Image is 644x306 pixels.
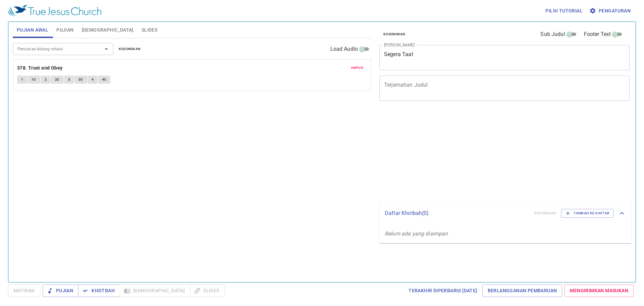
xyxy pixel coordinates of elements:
[347,64,367,72] button: Hapus
[377,108,580,200] iframe: from-child
[584,30,611,38] span: Footer Text
[384,51,625,64] textarea: Segera Taat
[385,209,529,217] p: Daftar Khotbah ( 0 )
[566,210,609,216] span: Tambah ke Daftar
[142,26,157,34] span: Slides
[78,285,120,297] button: Khotbah
[561,209,614,218] button: Tambah ke Daftar
[43,285,78,297] button: Pujian
[92,77,94,83] span: 4
[565,285,634,297] a: Mengirimkan Masukan
[588,5,633,17] button: Pengaturan
[383,31,405,37] span: Kosongkan
[17,76,27,84] button: 1
[32,77,36,83] span: 1C
[102,77,107,83] span: 4C
[540,30,565,38] span: Sub Judul
[56,26,73,34] span: Pujian
[82,26,133,34] span: [DEMOGRAPHIC_DATA]
[115,45,145,53] button: Kosongkan
[17,64,63,72] b: 378. Trust and Obey
[88,76,98,84] button: 4
[379,202,631,224] div: Daftar Khotbah(0)KosongkanTambah ke Daftar
[570,287,628,295] span: Mengirimkan Masukan
[17,26,48,34] span: Pujian Awal
[545,7,583,15] span: Pilih tutorial
[45,77,47,83] span: 2
[409,287,477,295] span: Terakhir Diperbarui [DATE]
[385,230,448,237] i: Belum ada yang disimpan
[98,76,111,84] button: 4C
[379,30,409,38] button: Kosongkan
[330,45,358,53] span: Load Audio
[55,77,60,83] span: 2C
[41,76,51,84] button: 2
[84,287,115,295] span: Khotbah
[51,76,64,84] button: 2C
[543,5,585,17] button: Pilih tutorial
[406,285,480,297] a: Terakhir Diperbarui [DATE]
[8,5,101,17] img: True Jesus Church
[119,46,141,52] span: Kosongkan
[351,65,363,71] span: Hapus
[488,287,557,295] span: Berlangganan Pembaruan
[68,77,70,83] span: 3
[17,64,64,72] button: 378. Trust and Obey
[482,285,562,297] a: Berlangganan Pembaruan
[78,77,83,83] span: 3C
[74,76,87,84] button: 3C
[64,76,74,84] button: 3
[102,44,111,54] button: Open
[48,287,73,295] span: Pujian
[591,7,631,15] span: Pengaturan
[21,77,23,83] span: 1
[28,76,40,84] button: 1C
